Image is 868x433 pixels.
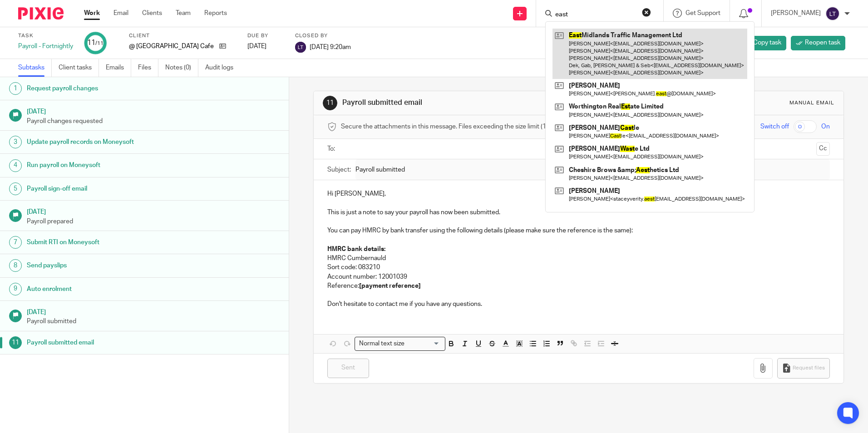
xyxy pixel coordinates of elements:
[95,41,104,46] small: /11
[9,159,22,172] div: 4
[327,254,829,263] p: HMRC Cumbernauld
[327,144,337,153] label: To:
[310,44,351,50] span: [DATE] 9:20am
[27,182,196,196] h1: Payroll sign-off email
[642,8,651,17] button: Clear
[205,59,240,77] a: Audit logs
[247,32,284,39] label: Due by
[295,32,351,39] label: Closed by
[327,272,829,281] p: Account number: 12001039
[327,263,829,272] p: Sort code: 083210
[821,122,830,131] span: On
[327,208,829,217] p: This is just a note to say your payroll has now been submitted.
[355,337,445,351] div: Search for option
[327,359,369,378] input: Sent
[142,9,162,18] a: Clients
[816,142,830,156] button: Cc
[18,42,73,51] div: Payroll - Fortnightly
[760,122,789,131] span: Switch off
[327,246,385,252] strong: HMRC bank details:
[18,32,73,39] label: Task
[27,135,196,149] h1: Update payroll records on Moneysoft
[204,9,227,18] a: Reports
[9,136,22,148] div: 3
[129,42,215,51] p: @ [GEOGRAPHIC_DATA] Cafe Ltd
[27,305,280,317] h1: [DATE]
[27,317,280,326] p: Payroll submitted
[777,358,830,379] button: Request files
[27,236,196,249] h1: Submit RTI on Moneysoft
[686,10,720,16] span: Get Support
[9,336,22,349] div: 11
[9,182,22,195] div: 5
[357,339,406,349] span: Normal text size
[825,6,840,21] img: svg%3E
[27,217,280,226] p: Payroll prepared
[407,339,440,349] input: Search for option
[327,281,829,290] p: Reference:
[771,9,821,18] p: [PERSON_NAME]
[18,7,64,20] img: Pixie
[9,82,22,95] div: 1
[805,38,840,47] span: Reopen task
[327,189,829,198] p: Hi [PERSON_NAME],
[341,122,645,131] span: Secure the attachments in this message. Files exceeding the size limit (10MB) will be secured aut...
[27,205,280,216] h1: [DATE]
[84,9,100,18] a: Work
[327,165,351,174] label: Subject:
[27,259,196,272] h1: Send payslips
[27,117,280,126] p: Payroll changes requested
[129,32,236,39] label: Client
[27,282,196,296] h1: Auto enrolment
[87,38,104,48] div: 11
[106,59,131,77] a: Emails
[554,11,636,19] input: Search
[327,300,829,309] p: Don't hesitate to contact me if you have any questions.
[59,59,99,77] a: Client tasks
[176,9,191,18] a: Team
[27,158,196,172] h1: Run payroll on Moneysoft
[113,9,128,18] a: Email
[323,96,337,110] div: 11
[791,36,845,50] a: Reopen task
[27,82,196,95] h1: Request payroll changes
[295,42,306,53] img: svg%3E
[739,36,786,50] a: Copy task
[789,99,834,107] div: Manual email
[793,364,825,372] span: Request files
[247,42,284,51] div: [DATE]
[165,59,198,77] a: Notes (0)
[27,336,196,349] h1: Payroll submitted email
[27,105,280,116] h1: [DATE]
[9,236,22,249] div: 7
[9,283,22,295] div: 9
[342,98,598,108] h1: Payroll submitted email
[753,38,781,47] span: Copy task
[359,283,421,289] strong: [payment reference]
[138,59,158,77] a: Files
[9,259,22,272] div: 8
[327,226,829,235] p: You can pay HMRC by bank transfer using the following details (please make sure the reference is ...
[18,59,52,77] a: Subtasks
